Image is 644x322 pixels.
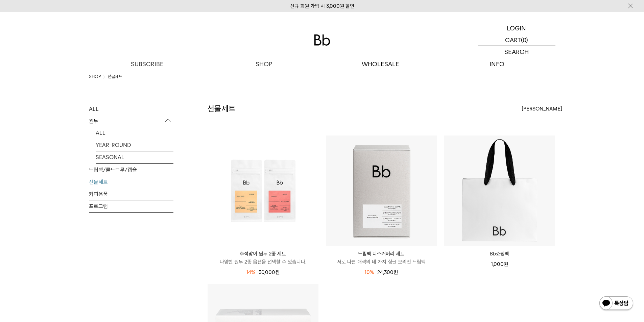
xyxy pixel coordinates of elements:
[326,258,437,266] p: 서로 다른 매력의 네 가지 싱글 오리진 드립백
[206,58,322,70] a: SHOP
[259,269,280,275] span: 30,000
[326,250,437,266] a: 드립백 디스커버리 세트 서로 다른 매력의 네 가지 싱글 오리진 드립백
[444,135,555,246] img: Bb쇼핑백
[314,34,330,46] img: 로고
[96,151,173,163] a: SEASONAL
[89,200,173,212] a: 프로그램
[208,258,318,266] p: 다양한 원두 2종 옵션을 선택할 수 있습니다.
[96,139,173,151] a: YEAR-ROUND
[290,3,354,9] a: 신규 회원 가입 시 3,000원 할인
[246,268,255,276] div: 14%
[377,269,398,275] span: 24,300
[521,34,528,46] p: (0)
[478,34,555,46] a: CART (0)
[108,73,122,80] a: 선물세트
[89,164,173,176] a: 드립백/콜드브루/캡슐
[322,58,439,70] p: WHOLESALE
[208,250,318,266] a: 추석맞이 원두 2종 세트 다양한 원두 2종 옵션을 선택할 수 있습니다.
[364,268,374,276] div: 10%
[207,103,236,115] h2: 선물세트
[507,22,526,34] p: LOGIN
[89,176,173,188] a: 선물세트
[89,103,173,115] a: ALL
[208,250,318,258] p: 추석맞이 원두 2종 세트
[393,269,398,275] span: 원
[326,250,437,258] p: 드립백 디스커버리 세트
[599,296,634,312] img: 카카오톡 채널 1:1 채팅 버튼
[444,250,555,258] a: Bb쇼핑백
[89,188,173,200] a: 커피용품
[504,261,508,267] span: 원
[505,34,521,46] p: CART
[478,22,555,34] a: LOGIN
[275,269,280,275] span: 원
[491,261,508,267] span: 1,000
[96,127,173,139] a: ALL
[208,135,318,246] img: 추석맞이 원두 2종 세트
[89,73,101,80] a: SHOP
[89,115,173,127] p: 원두
[522,105,562,113] span: [PERSON_NAME]
[439,58,555,70] p: INFO
[504,46,529,58] p: SEARCH
[89,58,206,70] a: SUBSCRIBE
[326,135,437,246] img: 드립백 디스커버리 세트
